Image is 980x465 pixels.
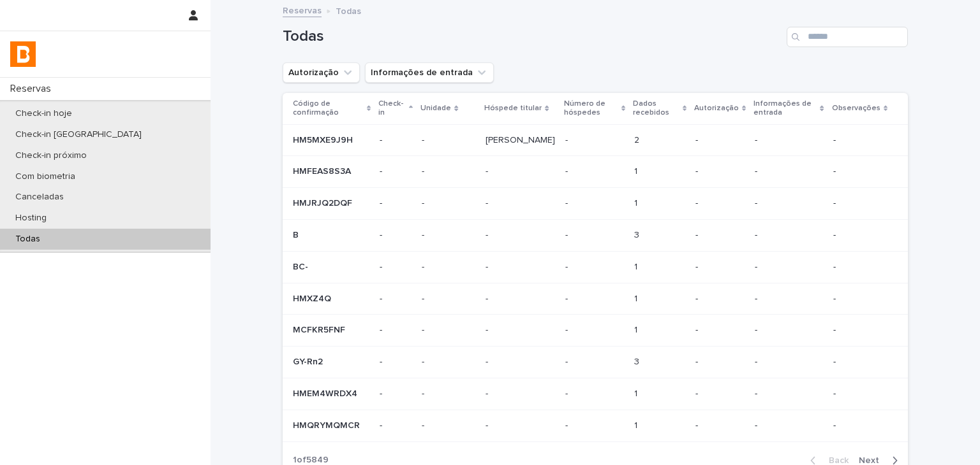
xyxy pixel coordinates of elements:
[422,259,427,273] p: -
[283,156,908,188] tr: HMFEAS8S3AHMFEAS8S3A --- -- -- 11 ---
[283,251,908,283] tr: BC-BC- --- -- -- 11 ---
[755,135,823,146] p: -
[422,164,427,177] p: -
[380,198,412,209] p: -
[293,196,355,209] p: HMJRJQ2DQF
[833,294,887,304] p: -
[859,456,887,465] span: Next
[755,198,823,209] p: -
[283,3,322,17] a: Reservas
[293,322,348,336] p: MCFKR5FNF
[283,219,908,251] tr: BB --- -- -- 33 ---
[5,83,61,95] p: Reservas
[565,418,570,431] p: -
[633,97,679,120] p: Dados recebidos
[565,196,570,209] p: -
[565,386,570,399] p: -
[293,164,353,177] p: HMFEAS8S3A
[5,192,74,203] p: Canceladas
[833,420,887,431] p: -
[378,97,406,120] p: Check-in
[634,227,642,241] p: 3
[755,294,823,304] p: -
[5,129,152,140] p: Check-in [GEOGRAPHIC_DATA]
[293,354,325,368] p: GY-Rn2
[283,315,908,347] tr: MCFKR5FNFMCFKR5FNF --- -- -- 11 ---
[564,97,618,120] p: Número de hóspedes
[695,262,745,273] p: -
[833,166,887,177] p: -
[283,283,908,315] tr: HMXZ4QHMXZ4Q --- -- -- 11 ---
[486,354,491,368] p: -
[420,101,451,115] p: Unidade
[5,108,82,119] p: Check-in hoje
[695,198,745,209] p: -
[422,354,427,368] p: -
[380,294,412,304] p: -
[634,322,640,336] p: 1
[293,291,334,304] p: HMXZ4Q
[695,325,745,336] p: -
[695,420,745,431] p: -
[422,291,427,304] p: -
[5,171,85,182] p: Com biometria
[422,196,427,209] p: -
[565,354,570,368] p: -
[755,166,823,177] p: -
[755,357,823,368] p: -
[634,196,640,209] p: 1
[380,420,412,431] p: -
[486,418,491,431] p: -
[833,262,887,273] p: -
[755,230,823,241] p: -
[484,101,542,115] p: Hóspede titular
[833,198,887,209] p: -
[380,166,412,177] p: -
[422,386,427,399] p: -
[380,135,412,146] p: -
[821,456,849,465] span: Back
[565,132,570,146] p: -
[833,325,887,336] p: -
[293,386,360,399] p: HMEM4WRDX4
[365,62,494,83] button: Informações de entrada
[755,262,823,273] p: -
[634,132,642,146] p: 2
[486,386,491,399] p: -
[283,378,908,410] tr: HMEM4WRDX4HMEM4WRDX4 --- -- -- 11 ---
[422,322,427,336] p: -
[5,234,50,245] p: Todas
[787,27,908,47] input: Search
[486,291,491,304] p: -
[634,386,640,399] p: 1
[380,389,412,399] p: -
[486,322,491,336] p: -
[833,389,887,399] p: -
[336,3,361,17] p: Todas
[634,418,640,431] p: 1
[5,213,57,224] p: Hosting
[5,150,97,161] p: Check-in próximo
[293,132,355,146] p: HM5MXE9J9H
[283,347,908,378] tr: GY-Rn2GY-Rn2 --- -- -- 33 ---
[695,389,745,399] p: -
[694,101,739,115] p: Autorização
[755,420,823,431] p: -
[293,97,364,120] p: Código de confirmação
[283,410,908,441] tr: HMQRYMQMCRHMQRYMQMCR --- -- -- 11 ---
[695,357,745,368] p: -
[422,227,427,241] p: -
[486,227,491,241] p: -
[565,259,570,273] p: -
[755,325,823,336] p: -
[293,418,362,431] p: HMQRYMQMCR
[695,294,745,304] p: -
[634,354,642,368] p: 3
[695,230,745,241] p: -
[565,291,570,304] p: -
[486,259,491,273] p: -
[422,132,427,146] p: -
[486,132,558,146] p: Felipe Ferreira Pereira
[695,135,745,146] p: -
